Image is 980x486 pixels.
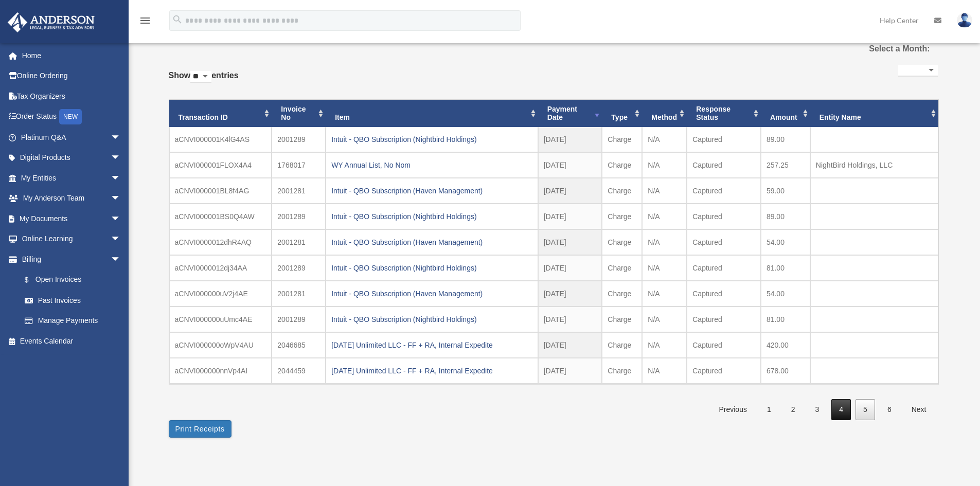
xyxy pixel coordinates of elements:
[7,249,136,269] a: Billingarrow_drop_down
[538,281,602,307] td: [DATE]
[711,399,754,420] a: Previous
[272,204,326,229] td: 2001289
[761,204,810,229] td: 89.00
[761,127,810,152] td: 89.00
[538,255,602,281] td: [DATE]
[880,399,899,420] a: 6
[642,178,687,204] td: N/A
[169,229,272,255] td: aCNVI0000012dhR4AQ
[272,229,326,255] td: 2001281
[856,399,875,420] a: 5
[538,332,602,358] td: [DATE]
[14,290,131,311] a: Past Invoices
[761,281,810,307] td: 54.00
[687,332,761,358] td: Captured
[761,229,810,255] td: 54.00
[904,399,934,420] a: Next
[331,312,532,327] div: Intuit - QBO Subscription (Nightbird Holdings)
[272,255,326,281] td: 2001289
[7,148,136,168] a: Digital Productsarrow_drop_down
[326,100,538,128] th: Item: activate to sort column ascending
[687,178,761,204] td: Captured
[331,158,532,172] div: WY Annual List, No Nom
[169,204,272,229] td: aCNVI000001BS0Q4AW
[169,127,272,152] td: aCNVI000001K4lG4AS
[169,420,231,438] button: Print Receipts
[687,127,761,152] td: Captured
[7,45,136,66] a: Home
[687,100,761,128] th: Response Status: activate to sort column ascending
[642,100,687,128] th: Method: activate to sort column ascending
[169,100,272,128] th: Transaction ID: activate to sort column ascending
[111,249,131,270] span: arrow_drop_down
[59,109,82,124] div: NEW
[169,152,272,178] td: aCNVI000001FLOX4A4
[761,152,810,178] td: 257.25
[642,281,687,307] td: N/A
[111,168,131,189] span: arrow_drop_down
[538,178,602,204] td: [DATE]
[14,269,136,291] a: $Open Invoices
[7,208,136,229] a: My Documentsarrow_drop_down
[169,68,239,93] label: Show entries
[602,332,642,358] td: Charge
[331,132,532,147] div: Intuit - QBO Subscription (Nightbird Holdings)
[272,281,326,307] td: 2001281
[759,399,779,420] a: 1
[7,188,136,209] a: My Anderson Teamarrow_drop_down
[7,127,136,148] a: Platinum Q&Aarrow_drop_down
[687,229,761,255] td: Captured
[810,100,938,128] th: Entity Name: activate to sort column ascending
[687,255,761,281] td: Captured
[139,18,151,27] a: menu
[538,307,602,332] td: [DATE]
[272,127,326,152] td: 2001289
[7,66,136,86] a: Online Ordering
[272,178,326,204] td: 2001281
[808,399,827,420] a: 3
[687,152,761,178] td: Captured
[7,168,136,188] a: My Entitiesarrow_drop_down
[169,178,272,204] td: aCNVI000001BL8f4AG
[331,286,532,301] div: Intuit - QBO Subscription (Haven Management)
[602,100,642,128] th: Type: activate to sort column ascending
[761,358,810,384] td: 678.00
[687,307,761,332] td: Captured
[687,358,761,384] td: Captured
[7,86,136,106] a: Tax Organizers
[272,100,326,128] th: Invoice No: activate to sort column ascending
[602,255,642,281] td: Charge
[169,281,272,307] td: aCNVI000000uV2j4AE
[761,100,810,128] th: Amount: activate to sort column ascending
[957,13,972,28] img: User Pic
[111,148,131,169] span: arrow_drop_down
[331,235,532,249] div: Intuit - QBO Subscription (Haven Management)
[172,14,183,25] i: search
[602,127,642,152] td: Charge
[331,184,532,198] div: Intuit - QBO Subscription (Haven Management)
[810,152,938,178] td: NightBird Holdings, LLC
[169,307,272,332] td: aCNVI000000uUmc4AE
[642,127,687,152] td: N/A
[642,152,687,178] td: N/A
[331,209,532,224] div: Intuit - QBO Subscription (Nightbird Holdings)
[687,281,761,307] td: Captured
[331,364,532,378] div: [DATE] Unlimited LLC - FF + RA, Internal Expedite
[538,229,602,255] td: [DATE]
[602,152,642,178] td: Charge
[602,358,642,384] td: Charge
[169,358,272,384] td: aCNVI000000nnVp4AI
[602,229,642,255] td: Charge
[111,127,131,148] span: arrow_drop_down
[169,332,272,358] td: aCNVI000000oWpV4AU
[602,178,642,204] td: Charge
[139,14,151,27] i: menu
[7,106,136,128] a: Order StatusNEW
[642,332,687,358] td: N/A
[538,358,602,384] td: [DATE]
[190,71,211,83] select: Showentries
[761,255,810,281] td: 81.00
[642,255,687,281] td: N/A
[642,307,687,332] td: N/A
[538,204,602,229] td: [DATE]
